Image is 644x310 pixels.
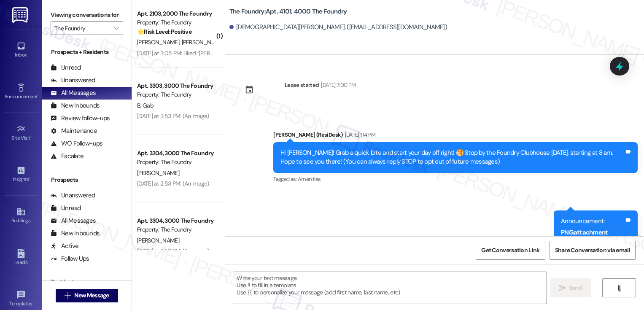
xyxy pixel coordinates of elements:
[51,8,123,22] label: Viewing conversations for
[137,149,215,158] div: Apt. 3204, 3000 The Foundry
[137,180,209,187] div: [DATE] at 2:53 PM: (An Image)
[481,246,539,255] span: Get Conversation Link
[42,48,132,57] div: Prospects + Residents
[569,283,582,292] span: Send
[137,247,209,255] div: [DATE] at 2:53 PM: (An Image)
[51,89,96,97] div: All Messages
[42,175,132,184] div: Prospects
[181,38,224,46] span: [PERSON_NAME]
[32,299,34,305] span: •
[51,254,89,263] div: Follow Ups
[561,228,608,237] b: PNG attachment
[137,81,215,90] div: Apt. 3303, 3000 The Foundry
[4,39,38,62] a: Inbox
[74,291,109,300] span: New Message
[51,101,100,110] div: New Inbounds
[137,158,215,167] div: Property: The Foundry
[343,130,376,139] div: [DATE] 1:14 PM
[555,246,630,255] span: Share Conversation via email
[51,152,84,161] div: Escalate
[4,246,38,269] a: Leads
[137,102,154,109] span: B. Gab
[137,112,209,120] div: [DATE] at 2:53 PM: (An Image)
[51,229,100,238] div: New Inbounds
[137,237,179,244] span: [PERSON_NAME]
[42,278,132,286] div: Residents
[51,216,96,225] div: All Messages
[4,122,38,145] a: Site Visit •
[273,173,638,185] div: Tagged as:
[616,285,622,291] i: 
[550,278,591,297] button: Send
[137,90,215,99] div: Property: The Foundry
[4,205,38,227] a: Buildings
[30,134,32,140] span: •
[285,81,319,89] div: Lease started
[559,285,566,291] i: 
[51,204,81,213] div: Unread
[51,242,79,251] div: Active
[298,175,321,183] span: Amenities
[137,225,215,234] div: Property: The Foundry
[280,148,624,167] div: Hi [PERSON_NAME]! Grab a quick bite and start your day off right! 🥞 Stop by the Foundry Clubhouse...
[273,130,638,142] div: [PERSON_NAME] (ResiDesk)
[229,23,447,32] div: [DEMOGRAPHIC_DATA][PERSON_NAME]. ([EMAIL_ADDRESS][DOMAIN_NAME])
[137,169,179,177] span: [PERSON_NAME]
[4,163,38,186] a: Insights •
[29,175,30,181] span: •
[56,289,118,302] button: New Message
[229,7,347,16] b: The Foundry: Apt. 4101, 4000 The Foundry
[476,241,545,260] button: Get Conversation Link
[12,7,30,23] img: ResiDesk Logo
[65,292,71,299] i: 
[137,18,215,27] div: Property: The Foundry
[51,139,102,148] div: WO Follow-ups
[51,191,95,200] div: Unanswered
[137,9,215,18] div: Apt. 2103, 2000 The Foundry
[51,76,95,85] div: Unanswered
[51,127,97,135] div: Maintenance
[114,25,119,32] i: 
[550,241,636,260] button: Share Conversation via email
[137,38,182,46] span: [PERSON_NAME]
[137,216,215,225] div: Apt. 3304, 3000 The Foundry
[54,22,110,35] input: All communities
[51,114,110,123] div: Review follow-ups
[319,81,356,89] div: [DATE] 7:00 PM
[561,217,624,226] div: Announcement:
[38,92,39,98] span: •
[137,28,191,35] strong: 🌟 Risk Level: Positive
[51,63,81,72] div: Unread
